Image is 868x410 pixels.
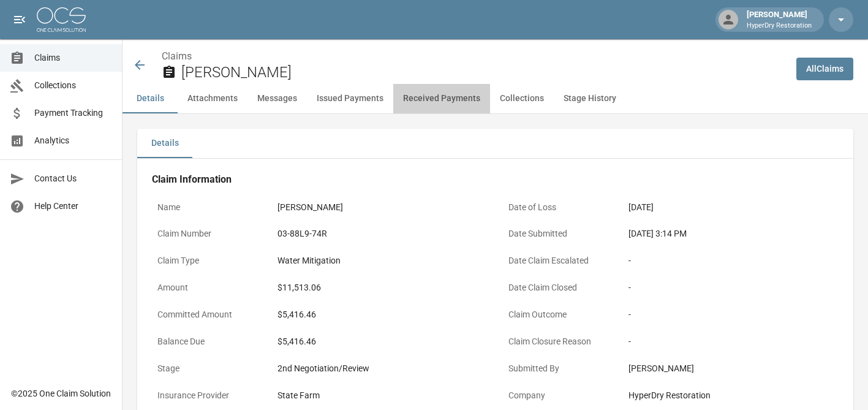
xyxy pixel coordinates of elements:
p: HyperDry Restoration [747,21,812,31]
button: Details [137,129,192,158]
span: Payment Tracking [34,107,112,120]
p: Claim Number [152,222,262,246]
div: - [628,281,834,294]
p: Name [152,196,262,219]
p: Date Claim Closed [503,276,613,300]
a: Claims [162,50,192,62]
span: Claims [34,51,112,64]
div: $5,416.46 [277,335,483,348]
button: Stage History [554,84,626,113]
a: AllClaims [796,58,853,80]
div: [PERSON_NAME] [628,362,834,375]
div: - [628,254,834,267]
img: ocs-logo-white-transparent.png [37,7,86,32]
span: Collections [34,79,112,92]
div: Water Mitigation [277,254,483,267]
p: Date of Loss [503,196,613,219]
button: Attachments [178,84,247,113]
button: Details [123,84,178,113]
div: State Farm [277,389,483,402]
p: Stage [152,357,262,381]
h4: Claim Information [152,173,839,186]
p: Claim Type [152,249,262,273]
div: $11,513.06 [277,281,483,294]
div: 2nd Negotiation/Review [277,362,483,375]
p: Amount [152,276,262,300]
span: Help Center [34,200,112,213]
button: Issued Payments [307,84,393,113]
div: [PERSON_NAME] [277,201,483,214]
button: Messages [247,84,307,113]
div: $5,416.46 [277,308,483,321]
div: [DATE] 3:14 PM [628,227,834,240]
p: Claim Outcome [503,303,613,327]
span: Contact Us [34,172,112,185]
div: HyperDry Restoration [628,389,834,402]
div: details tabs [137,129,853,158]
p: Committed Amount [152,303,262,327]
div: anchor tabs [123,84,868,113]
div: - [628,308,834,321]
div: 03-88L9-74R [277,227,483,240]
h2: [PERSON_NAME] [181,64,787,82]
button: Received Payments [393,84,490,113]
div: [PERSON_NAME] [742,9,817,31]
p: Company [503,384,613,408]
p: Submitted By [503,357,613,381]
p: Date Claim Escalated [503,249,613,273]
p: Date Submitted [503,222,613,246]
button: open drawer [7,7,32,32]
p: Balance Due [152,330,262,354]
p: Claim Closure Reason [503,330,613,354]
div: © 2025 One Claim Solution [11,387,111,400]
div: - [628,335,834,348]
span: Analytics [34,134,112,147]
button: Collections [490,84,554,113]
p: Insurance Provider [152,384,262,408]
nav: breadcrumb [162,49,787,64]
div: [DATE] [628,201,834,214]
